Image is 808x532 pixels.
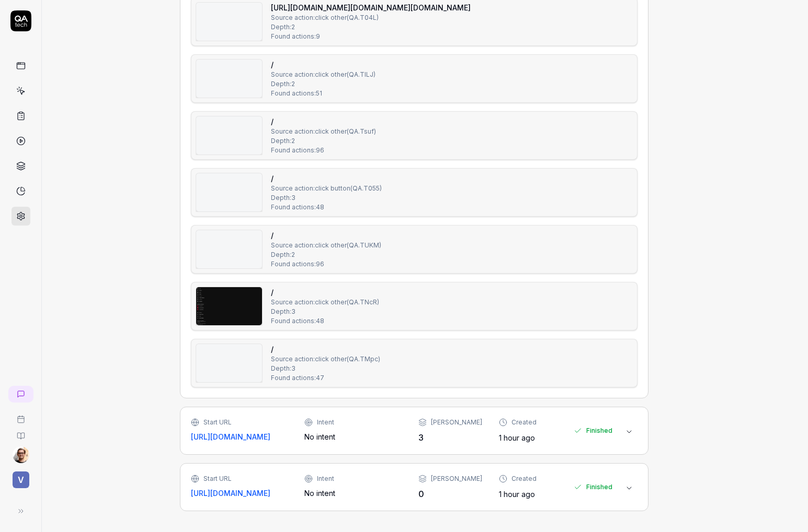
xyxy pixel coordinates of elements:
[271,298,379,307] div: Source action: click other ( QA.TNcR )
[271,79,295,89] span: Depth: 2
[271,316,324,326] span: Found actions: 48
[4,407,37,423] a: Book a call with us
[13,471,29,488] span: V
[196,60,262,98] img: Screenshot
[271,173,274,184] a: /
[196,3,262,41] img: Screenshot
[271,203,324,212] span: Found actions: 48
[431,418,482,427] div: [PERSON_NAME]
[271,373,324,383] span: Found actions: 47
[271,259,324,269] span: Found actions: 96
[191,431,270,442] a: [URL][DOMAIN_NAME]
[574,474,612,500] div: Finished
[13,446,29,463] img: 704fe57e-bae9-4a0d-8bcb-c4203d9f0bb2.jpeg
[271,136,295,146] span: Depth: 2
[191,488,270,499] a: [URL][DOMAIN_NAME]
[271,354,380,364] div: Source action: click other ( QA.TMpc )
[271,364,295,373] span: Depth: 3
[196,344,262,382] img: Screenshot
[271,89,322,98] span: Found actions: 51
[271,116,274,127] a: /
[271,184,382,193] div: Source action: click button ( QA.T055 )
[574,418,612,444] div: Finished
[511,418,537,427] div: Created
[196,287,262,325] img: Screenshot
[271,250,295,259] span: Depth: 2
[196,173,262,211] img: Screenshot
[271,127,376,136] div: Source action: click other ( QA.Tsuf )
[418,488,482,500] div: 0
[499,490,535,499] time: 1 hour ago
[271,2,471,13] a: [URL][DOMAIN_NAME][DOMAIN_NAME][DOMAIN_NAME]
[271,59,274,70] a: /
[271,193,295,203] span: Depth: 3
[304,431,401,442] div: No intent
[271,230,274,241] a: /
[271,344,274,354] a: /
[4,463,37,490] button: V
[271,146,324,155] span: Found actions: 96
[4,423,37,440] a: Documentation
[271,13,379,22] div: Source action: click other ( QA.T04L )
[511,474,537,483] div: Created
[271,70,375,79] div: Source action: click other ( QA.TlLJ )
[203,474,232,483] div: Start URL
[8,386,33,403] a: New conversation
[271,22,295,32] span: Depth: 2
[499,433,535,442] time: 1 hour ago
[418,431,482,444] div: 3
[431,474,482,483] div: [PERSON_NAME]
[271,287,274,298] a: /
[317,474,334,483] div: Intent
[196,116,262,155] img: Screenshot
[271,32,320,41] span: Found actions: 9
[271,241,381,250] div: Source action: click other ( QA.TUKM )
[203,418,232,427] div: Start URL
[304,488,401,499] div: No intent
[271,307,295,316] span: Depth: 3
[317,418,334,427] div: Intent
[196,230,262,268] img: Screenshot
